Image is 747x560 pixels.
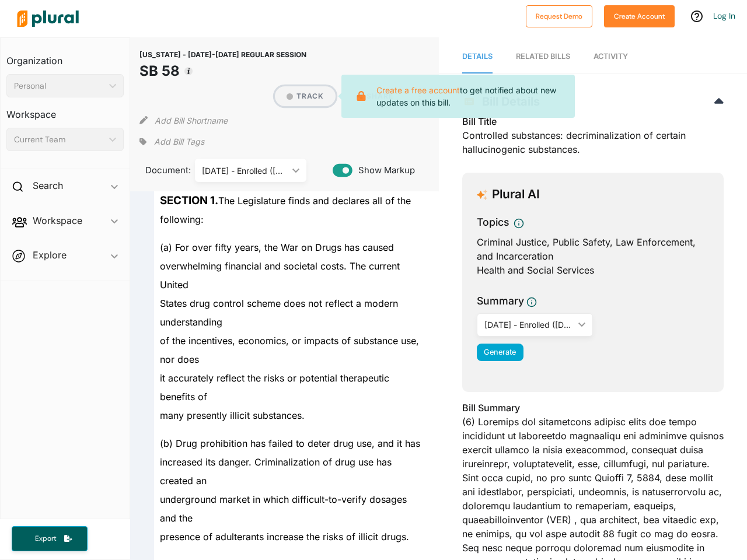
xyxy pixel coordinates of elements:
[477,344,523,361] button: Generate
[6,44,124,69] h3: Organization
[139,50,306,59] span: [US_STATE] - [DATE]-[DATE] REGULAR SESSION
[14,80,104,92] div: Personal
[160,372,389,402] span: it accurately reflect the risks or potential therapeutic benefits of
[183,66,194,76] div: Tooltip anchor
[477,263,709,277] div: Health and Social Services
[160,494,407,524] span: underground market in which difficult-to-verify dosages and the
[160,409,305,421] span: many presently illicit substances.
[516,40,570,73] a: RELATED BILLS
[155,111,228,129] button: Add Bill Shortname
[462,52,493,61] span: Details
[160,213,204,225] span: following:
[6,97,124,123] h3: Workspace
[160,195,411,206] span: The Legislature finds and declares all of the
[376,85,460,95] a: Create a free account
[27,534,64,544] span: Export
[484,348,516,356] span: Generate
[160,335,419,365] span: of the incentives, economics, or impacts of substance use, nor does
[160,531,409,542] span: presence of adulterants increase the risks of illicit drugs.
[594,52,628,61] span: Activity
[477,215,509,230] h3: Topics
[526,9,592,22] a: Request Demo
[352,164,415,177] span: Show Markup
[376,84,565,108] p: to get notified about new updates on this bill.
[160,242,394,253] span: (a) For over fifty years, the War on Drugs has caused
[484,318,574,331] div: [DATE] - Enrolled ([DATE])
[492,187,540,202] h3: Plural AI
[462,40,493,73] a: Details
[594,40,628,73] a: Activity
[477,293,524,309] h3: Summary
[202,164,288,177] div: [DATE] - Enrolled ([DATE])
[340,86,410,106] button: Share
[33,179,63,192] h2: Search
[160,260,400,290] span: overwhelming financial and societal costs. The current United
[154,136,204,148] span: Add Bill Tags
[139,133,204,150] div: Add tags
[139,61,306,82] h1: SB 58
[160,456,392,487] span: increased its danger. Criminalization of drug use has created an
[160,297,398,328] span: States drug control scheme does not reflect a modern understanding
[604,9,675,22] a: Create Account
[160,437,420,449] span: (b) Drug prohibition has failed to deter drug use, and it has
[604,5,675,27] button: Create Account
[12,526,88,551] button: Export
[526,5,592,27] button: Request Demo
[462,114,724,128] h3: Bill Title
[462,114,724,163] div: Controlled substances: decriminalization of certain hallucinogenic substances.
[160,194,218,207] strong: SECTION 1.
[462,401,724,415] h3: Bill Summary
[477,235,709,263] div: Criminal Justice, Public Safety, Law Enforcement, and Incarceration
[275,86,336,106] button: Track
[516,51,570,62] div: RELATED BILLS
[713,10,735,21] a: Log In
[14,134,104,146] div: Current Team
[139,164,180,177] span: Document:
